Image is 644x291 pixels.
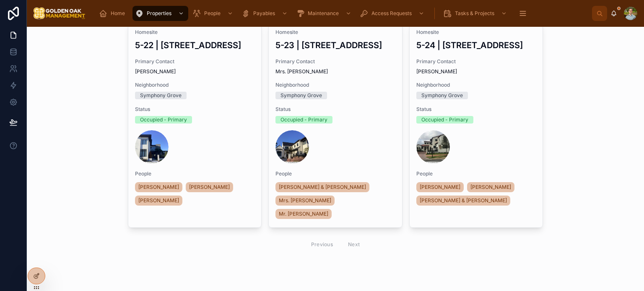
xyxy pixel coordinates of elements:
[239,6,292,21] a: Payables
[275,68,395,75] span: Mrs. [PERSON_NAME]
[128,22,262,228] a: Homesite5-22 | [STREET_ADDRESS]Primary Contact[PERSON_NAME]NeighborhoodSymphony GroveStatusOccupi...
[420,184,460,191] span: [PERSON_NAME]
[416,68,536,75] span: [PERSON_NAME]
[92,4,592,23] div: scrollable content
[253,10,275,17] span: Payables
[204,10,221,17] span: People
[470,184,511,191] span: [PERSON_NAME]
[441,6,511,21] a: Tasks & Projects
[186,182,233,192] a: [PERSON_NAME]
[135,29,255,36] span: Homesite
[135,82,255,88] span: Neighborhood
[135,106,255,113] span: Status
[357,6,428,21] a: Access Requests
[275,209,332,219] a: Mr. [PERSON_NAME]
[140,116,187,124] div: Occupied - Primary
[467,182,514,192] a: [PERSON_NAME]
[275,39,395,52] h3: 5-23 | [STREET_ADDRESS]
[455,10,494,17] span: Tasks & Projects
[275,58,395,65] span: Primary Contact
[279,184,366,191] span: [PERSON_NAME] & [PERSON_NAME]
[416,58,536,65] span: Primary Contact
[293,6,356,21] a: Maintenance
[308,10,339,17] span: Maintenance
[275,106,395,113] span: Status
[421,116,468,124] div: Occupied - Primary
[190,6,237,21] a: People
[96,6,131,21] a: Home
[138,197,179,204] span: [PERSON_NAME]
[275,170,395,177] span: People
[416,106,536,113] span: Status
[420,197,507,204] span: [PERSON_NAME] & [PERSON_NAME]
[135,182,182,192] a: [PERSON_NAME]
[275,29,395,36] span: Homesite
[268,22,402,228] a: Homesite5-23 | [STREET_ADDRESS]Primary ContactMrs. [PERSON_NAME]NeighborhoodSymphony GroveStatusO...
[132,6,188,21] a: Properties
[135,58,255,65] span: Primary Contact
[275,82,395,88] span: Neighborhood
[275,196,335,206] a: Mrs. [PERSON_NAME]
[409,22,543,228] a: Homesite5-24 | [STREET_ADDRESS]Primary Contact[PERSON_NAME]NeighborhoodSymphony GroveStatusOccupi...
[416,82,536,88] span: Neighborhood
[279,211,328,217] span: Mr. [PERSON_NAME]
[416,29,536,36] span: Homesite
[34,7,86,20] img: App logo
[416,182,464,192] a: [PERSON_NAME]
[275,182,369,192] a: [PERSON_NAME] & [PERSON_NAME]
[138,184,179,191] span: [PERSON_NAME]
[416,39,536,52] h3: 5-24 | [STREET_ADDRESS]
[280,116,327,124] div: Occupied - Primary
[371,10,412,17] span: Access Requests
[140,92,182,99] div: Symphony Grove
[189,184,230,191] span: [PERSON_NAME]
[279,197,331,204] span: Mrs. [PERSON_NAME]
[135,39,255,52] h3: 5-22 | [STREET_ADDRESS]
[135,68,255,75] span: [PERSON_NAME]
[111,10,125,17] span: Home
[135,196,182,206] a: [PERSON_NAME]
[421,92,463,99] div: Symphony Grove
[135,170,255,177] span: People
[416,170,536,177] span: People
[280,92,322,99] div: Symphony Grove
[416,196,510,206] a: [PERSON_NAME] & [PERSON_NAME]
[147,10,171,17] span: Properties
